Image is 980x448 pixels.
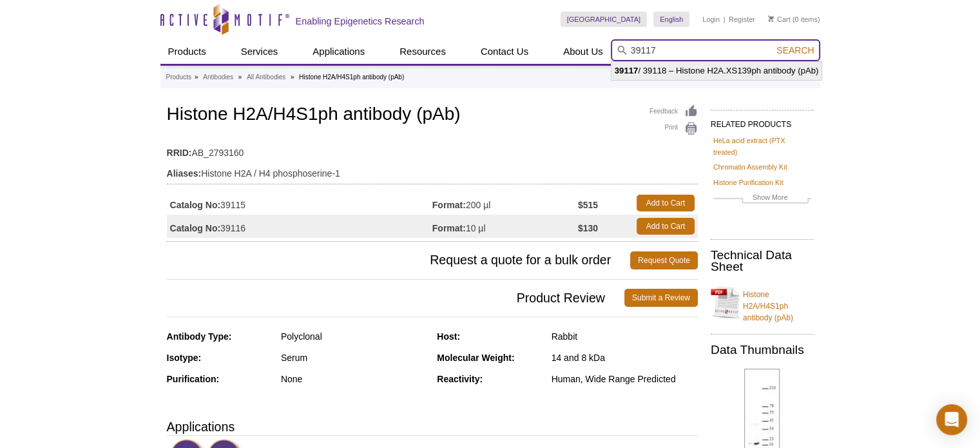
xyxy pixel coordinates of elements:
h2: Technical Data Sheet [711,249,814,273]
div: Rabbit [552,331,698,342]
li: » [195,73,198,81]
div: Open Intercom Messenger [936,404,967,435]
a: Request Quote [630,251,698,269]
td: Histone H2A / H4 phosphoserine-1 [167,160,698,180]
strong: $515 [578,199,598,211]
td: 200 µl [432,191,578,215]
strong: Molecular Weight: [437,353,514,363]
strong: Format: [432,199,466,211]
strong: Format: [432,222,466,234]
td: 39115 [167,191,432,215]
a: Register [729,15,755,24]
a: Histone H2A/H4S1ph antibody (pAb) [711,281,814,324]
td: AB_2793160 [167,139,698,160]
img: Your Cart [768,15,774,22]
a: Cart [768,15,791,24]
li: / 39118 – Histone H2A.XS139ph antibody (pAb) [611,62,822,80]
a: Products [166,72,191,83]
a: Feedback [649,104,698,119]
li: | [724,12,725,27]
strong: Catalog No: [170,199,221,211]
button: Search [773,44,818,56]
a: About Us [555,39,611,64]
strong: $130 [578,222,598,234]
div: Serum [281,352,427,364]
strong: Catalog No: [170,222,221,234]
a: Submit a Review [624,289,698,307]
input: Keyword, Cat. No. [611,39,820,61]
li: » [238,73,242,81]
a: Show More [713,191,811,206]
strong: RRID: [167,147,192,159]
a: Add to Cart [637,218,695,235]
span: Request a quote for a bulk order [167,251,631,269]
strong: Host: [437,331,460,342]
div: None [281,373,427,385]
h1: Histone H2A/H4S1ph antibody (pAb) [167,104,698,126]
a: Contact Us [473,39,536,64]
li: » [291,73,294,81]
div: Polyclonal [281,331,427,342]
a: Products [160,39,214,64]
strong: Isotype: [167,353,202,363]
h2: RELATED PRODUCTS [711,110,814,133]
strong: Purification: [167,374,220,384]
a: [GEOGRAPHIC_DATA] [561,12,648,27]
a: All Antibodies [247,72,285,83]
a: Applications [305,39,372,64]
a: Services [233,39,286,64]
td: 10 µl [432,215,578,238]
h2: Data Thumbnails [711,344,814,356]
li: Histone H2A/H4S1ph antibody (pAb) [299,73,404,81]
span: Product Review [167,289,624,307]
a: Chromatin Assembly Kit [713,161,787,173]
div: Human, Wide Range Predicted [552,373,698,385]
a: Resources [392,39,454,64]
a: Antibodies [203,72,233,83]
td: 39116 [167,215,432,238]
h2: Enabling Epigenetics Research [296,15,425,27]
strong: Reactivity: [437,374,483,384]
strong: 39117 [615,66,639,75]
strong: Aliases: [167,168,202,179]
a: Login [702,15,720,24]
a: Print [649,122,698,136]
a: Histone Purification Kit [713,177,783,188]
span: Search [776,45,814,55]
div: 14 and 8 kDa [552,352,698,364]
li: (0 items) [768,12,820,27]
a: English [653,12,689,27]
a: HeLa acid extract (PTX treated) [713,135,811,158]
a: Add to Cart [637,195,695,211]
strong: Antibody Type: [167,331,232,342]
h3: Applications [167,417,698,436]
